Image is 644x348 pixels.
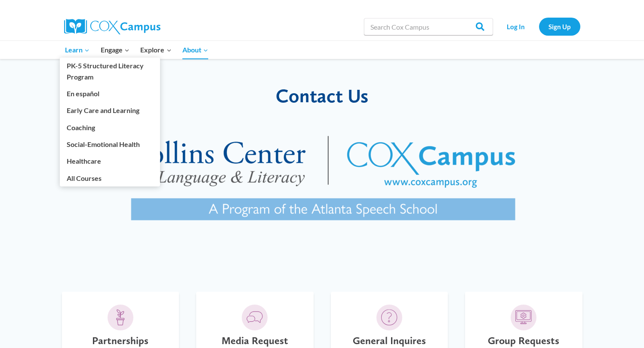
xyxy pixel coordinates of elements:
a: Healthcare [60,153,160,169]
button: Child menu of About [177,41,214,59]
a: Early Care and Learning [60,102,160,119]
button: Child menu of Learn [60,41,96,59]
button: Child menu of Explore [135,41,177,59]
a: Coaching [60,119,160,135]
a: En español [60,85,160,102]
a: Social-Emotional Health [60,136,160,153]
span: Contact Us [276,84,368,107]
h5: Group Requests [488,335,559,347]
nav: Primary Navigation [60,41,214,59]
h5: Partnerships [92,335,148,347]
a: Log In [497,18,535,35]
img: Cox Campus [64,19,160,34]
a: PK-5 Structured Literacy Program [60,58,160,85]
a: Sign Up [539,18,580,35]
nav: Secondary Navigation [497,18,580,35]
input: Search Cox Campus [364,18,493,35]
h5: General Inquires [353,335,426,347]
img: RollinsCox combined logo [102,116,542,249]
h5: Media Request [222,335,288,347]
a: All Courses [60,170,160,186]
button: Child menu of Engage [95,41,135,59]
